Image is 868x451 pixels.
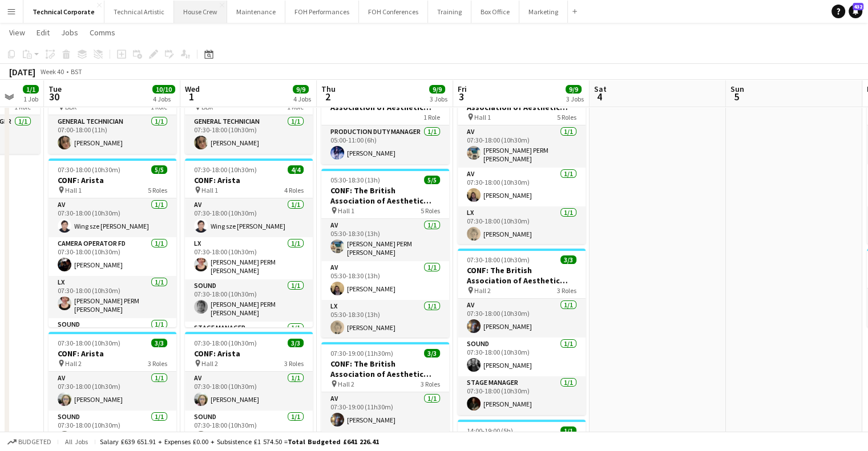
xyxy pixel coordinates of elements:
span: 07:30-18:00 (10h30m) [467,255,530,264]
app-card-role: Sound1/1 [49,318,176,360]
button: Marketing [519,1,568,23]
span: 14:00-19:00 (5h) [467,426,513,435]
div: BST [71,67,82,76]
button: Training [428,1,471,23]
button: FOH Conferences [359,1,428,23]
span: 1 [183,90,200,103]
span: 5 Roles [421,206,440,215]
app-job-card: 05:30-18:30 (13h)5/5CONF: The British Association of Aesthetic Plastic Surgeons Hall 15 RolesAV1/... [321,169,449,338]
app-job-card: 07:30-18:00 (10h30m)4/4CONF: Arista Hall 14 RolesAV1/107:30-18:00 (10h30m)Wing sze [PERSON_NAME]L... [185,159,313,327]
button: Maintenance [227,1,285,23]
app-card-role: Camera Operator FD1/107:30-18:00 (10h30m)[PERSON_NAME] [49,237,176,276]
span: 5 Roles [148,186,167,194]
app-card-role: Sound1/107:30-18:00 (10h30m)[PERSON_NAME] [185,411,313,449]
span: 2 [320,90,336,103]
span: 9/9 [293,85,309,94]
app-card-role: General Technician1/107:30-18:00 (10h30m)[PERSON_NAME] [185,115,313,154]
app-card-role: LX1/105:30-18:30 (13h)[PERSON_NAME] [321,300,449,339]
h3: CONF: The British Association of Aesthetic Plastic Surgeons [321,359,449,379]
span: 1 Role [423,113,440,121]
span: Hall 2 [65,359,82,368]
app-card-role: General Technician1/107:00-18:00 (11h)[PERSON_NAME] [49,115,176,154]
button: Technical Artistic [104,1,174,23]
span: 10/10 [152,85,175,94]
app-card-role: AV1/105:30-18:30 (13h)[PERSON_NAME] [321,261,449,300]
span: 3 [456,90,467,103]
button: Box Office [471,1,519,23]
span: 5 [729,90,744,103]
span: Hall 1 [65,186,82,194]
app-card-role: Production Duty Manager1/105:00-11:00 (6h)[PERSON_NAME] [321,125,449,164]
app-job-card: 07:30-18:00 (10h30m)1/1CONF: Arista BBR1 RoleGeneral Technician1/107:30-18:00 (10h30m)[PERSON_NAME] [185,75,313,154]
app-job-card: 07:00-18:00 (11h)1/1CONF: Arista BBR1 RoleGeneral Technician1/107:00-18:00 (11h)[PERSON_NAME] [49,75,176,154]
app-job-card: 07:30-18:00 (10h30m)3/3CONF: The British Association of Aesthetic Plastic Surgeons Hall 23 RolesA... [458,249,586,415]
button: Budgeted [6,436,53,448]
app-card-role: AV1/107:30-18:00 (10h30m)[PERSON_NAME] PERM [PERSON_NAME] [458,125,586,168]
h3: CONF: Arista [49,348,176,359]
span: 3/3 [560,255,576,264]
button: House Crew [174,1,227,23]
span: 1/1 [23,85,39,94]
span: 3 Roles [421,380,440,388]
span: 5/5 [151,165,167,174]
span: Jobs [61,27,78,38]
span: 07:30-18:00 (10h30m) [58,165,120,174]
span: Hall 2 [338,380,354,388]
span: 4/4 [288,165,304,174]
app-card-role: AV1/107:30-18:00 (10h30m)Wing sze [PERSON_NAME] [49,198,176,237]
div: 07:30-18:00 (10h30m)5/5CONF: The British Association of Aesthetic Plastic Surgeons Hall 15 RolesA... [458,75,586,244]
span: Sat [594,84,607,94]
div: 4 Jobs [293,95,311,103]
span: Hall 1 [338,206,354,215]
button: Technical Corporate [23,1,104,23]
span: 07:30-18:00 (10h30m) [194,165,257,174]
app-job-card: 07:30-18:00 (10h30m)5/5CONF: Arista Hall 15 RolesAV1/107:30-18:00 (10h30m)Wing sze [PERSON_NAME]C... [49,159,176,327]
div: Salary £639 651.91 + Expenses £0.00 + Subsistence £1 574.50 = [100,437,379,446]
span: 1/1 [560,426,576,435]
span: 432 [853,3,863,10]
h3: CONF: Arista [185,175,313,185]
span: Week 40 [38,67,66,76]
app-card-role: Stage Manager1/107:30-18:00 (10h30m)[PERSON_NAME] [458,376,586,415]
div: 1 Job [23,95,38,103]
span: Hall 1 [201,186,218,194]
a: Edit [32,25,54,40]
span: 3/3 [151,339,167,347]
span: Hall 2 [474,286,491,295]
span: Thu [321,84,336,94]
h3: CONF: Arista [185,348,313,359]
app-card-role: Sound1/107:30-18:00 (10h30m)[PERSON_NAME] PERM [PERSON_NAME] [185,279,313,322]
span: Hall 1 [474,113,491,121]
div: 3 Jobs [430,95,447,103]
span: Wed [185,84,200,94]
app-card-role: LX1/107:30-18:00 (10h30m)[PERSON_NAME] PERM [PERSON_NAME] [185,237,313,279]
span: Budgeted [18,438,51,446]
span: Fri [458,84,467,94]
app-card-role: AV1/107:30-18:00 (10h30m)[PERSON_NAME] [49,372,176,411]
span: 4 Roles [284,186,304,194]
app-card-role: AV1/107:30-18:00 (10h30m)Wing sze [PERSON_NAME] [185,198,313,237]
app-card-role: Sound1/107:30-18:00 (10h30m)[PERSON_NAME] [49,411,176,449]
span: 30 [47,90,62,103]
span: 07:30-19:00 (11h30m) [330,349,393,357]
app-card-role: LX1/107:30-18:00 (10h30m)[PERSON_NAME] [458,206,586,245]
span: All jobs [63,437,90,446]
span: 9/9 [429,85,445,94]
app-card-role: Sound1/107:30-18:00 (10h30m)[PERSON_NAME] [458,338,586,376]
app-job-card: 05:00-11:00 (6h)1/1CONF: The British Association of Aesthetic Plastic Surgeons1 RoleProduction Du... [321,75,449,164]
span: Hall 2 [201,359,218,368]
app-card-role: AV1/107:30-19:00 (11h30m)[PERSON_NAME] [321,392,449,431]
div: [DATE] [9,66,35,78]
span: 3 Roles [148,359,167,368]
span: 5 Roles [557,113,576,121]
app-card-role: AV1/107:30-18:00 (10h30m)[PERSON_NAME] [185,372,313,411]
span: 9/9 [566,85,582,94]
app-card-role: AV1/107:30-18:00 (10h30m)[PERSON_NAME] [458,168,586,206]
span: 3 Roles [557,286,576,295]
span: 05:30-18:30 (13h) [330,176,380,184]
